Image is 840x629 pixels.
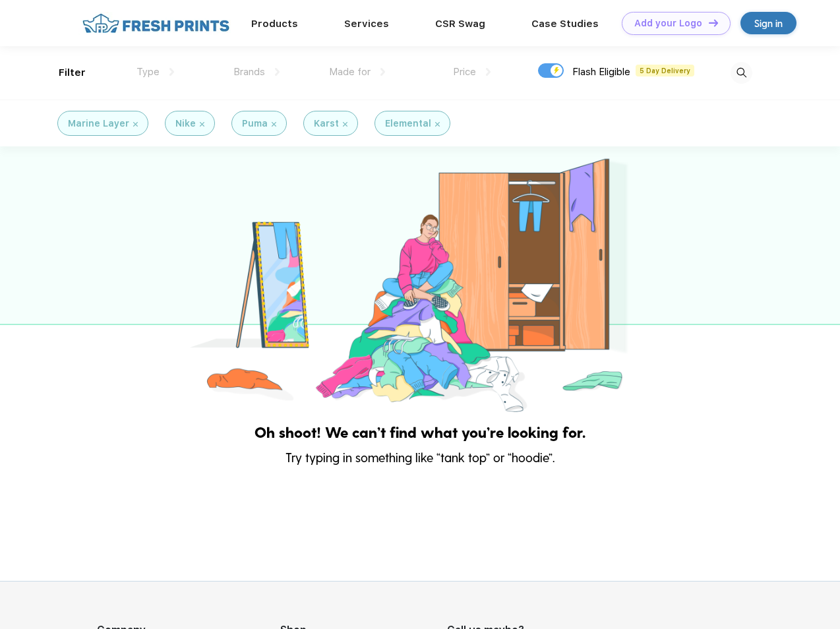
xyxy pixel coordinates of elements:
span: Made for [329,66,371,78]
img: DT [709,19,718,26]
div: Filter [59,65,86,80]
a: Products [251,18,298,30]
div: Karst [314,117,339,131]
img: dropdown.png [169,68,174,76]
img: filter_cancel.svg [272,122,276,127]
span: Type [136,66,160,78]
div: Elemental [385,117,431,131]
div: Add your Logo [634,18,702,29]
a: Sign in [740,12,796,34]
img: filter_cancel.svg [133,122,138,127]
span: 5 Day Delivery [636,65,694,76]
img: filter_cancel.svg [200,122,204,127]
span: Price [453,66,476,78]
img: filter_cancel.svg [343,122,347,127]
img: dropdown.png [486,68,491,76]
a: Services [344,18,389,30]
img: fo%20logo%202.webp [78,12,233,35]
span: Flash Eligible [572,66,630,78]
img: filter_cancel.svg [435,122,440,127]
span: Brands [233,66,265,78]
img: dropdown.png [275,68,280,76]
img: dropdown.png [380,68,385,76]
div: Puma [242,117,268,131]
div: Sign in [754,16,783,31]
div: Marine Layer [68,117,129,131]
a: CSR Swag [435,18,485,30]
div: Nike [175,117,196,131]
img: desktop_search.svg [731,62,752,84]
